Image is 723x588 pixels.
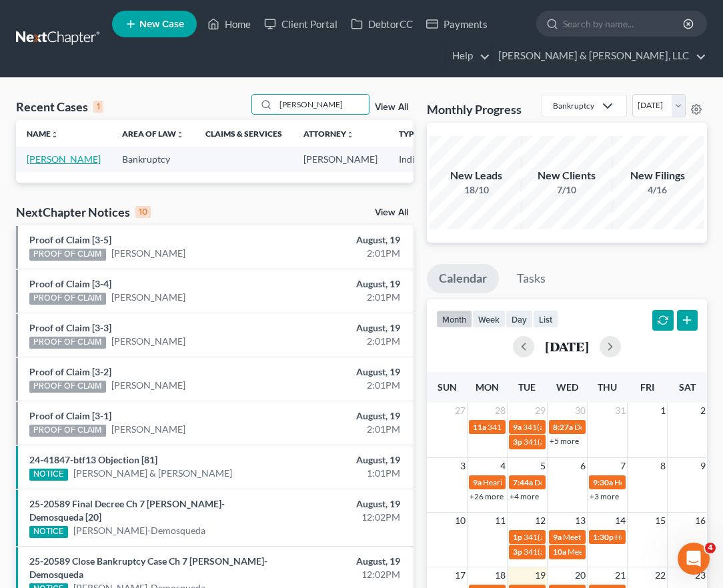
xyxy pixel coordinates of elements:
[29,234,111,245] a: Proof of Claim [3-5]
[524,437,723,447] span: 341(a) meeting for [PERSON_NAME] & [PERSON_NAME]
[574,422,694,432] span: Docket Text: for [PERSON_NAME]
[436,310,472,328] button: month
[694,567,707,583] span: 23
[593,477,613,487] span: 9:30a
[553,100,594,111] div: Bankruptcy
[27,153,101,165] a: [PERSON_NAME]
[29,249,106,261] div: PROOF OF CLAIM
[614,513,627,529] span: 14
[111,291,185,304] a: [PERSON_NAME]
[344,12,420,36] a: DebtorCC
[523,422,652,432] span: 341(a) meeting for [PERSON_NAME]
[563,11,685,36] input: Search by name...
[29,337,106,349] div: PROOF OF CLAIM
[29,322,111,333] a: Proof of Claim [3-3]
[346,131,354,139] i: unfold_more
[472,310,506,328] button: week
[201,12,257,36] a: Home
[614,567,627,583] span: 21
[285,379,400,392] div: 2:01PM
[438,381,457,393] span: Sun
[499,458,507,474] span: 4
[29,469,68,481] div: NOTICE
[139,19,184,29] span: New Case
[93,101,103,113] div: 1
[285,233,400,247] div: August, 19
[659,403,667,419] span: 1
[285,467,400,480] div: 1:01PM
[285,409,400,423] div: August, 19
[454,403,467,419] span: 27
[454,513,467,529] span: 10
[111,423,185,436] a: [PERSON_NAME]
[29,425,106,437] div: PROOF OF CLAIM
[111,247,185,260] a: [PERSON_NAME]
[29,293,106,305] div: PROOF OF CLAIM
[550,436,579,446] a: +5 more
[579,458,587,474] span: 6
[534,403,547,419] span: 29
[520,168,614,183] div: New Clients
[699,458,707,474] span: 9
[427,264,499,293] a: Calendar
[111,147,195,171] td: Bankruptcy
[195,120,293,147] th: Claims & Services
[553,422,573,432] span: 8:27a
[492,44,706,68] a: [PERSON_NAME] & [PERSON_NAME], LLC
[285,247,400,260] div: 2:01PM
[611,183,704,197] div: 4/16
[430,168,523,183] div: New Leads
[679,381,696,393] span: Sat
[494,403,507,419] span: 28
[553,532,562,542] span: 9a
[615,532,719,542] span: Hearing for [PERSON_NAME]
[694,513,707,529] span: 16
[505,264,558,293] a: Tasks
[563,532,711,542] span: Meeting of Creditors for [PERSON_NAME]
[29,454,157,465] a: 24-41847-btf13 Objection [81]
[16,99,103,115] div: Recent Cases
[293,147,388,171] td: [PERSON_NAME]
[29,410,111,421] a: Proof of Claim [3-1]
[29,555,267,580] a: 25-20589 Close Bankruptcy Case Ch 7 [PERSON_NAME]-Demosqueda
[29,498,225,523] a: 25-20589 Final Decree Ch 7 [PERSON_NAME]-Demosqueda [20]
[135,206,151,218] div: 10
[27,129,59,139] a: Nameunfold_more
[483,477,587,487] span: Hearing for [PERSON_NAME]
[494,513,507,529] span: 11
[399,129,427,139] a: Typeunfold_more
[470,491,504,501] a: +26 more
[553,547,566,557] span: 10a
[430,183,523,197] div: 18/10
[29,278,111,289] a: Proof of Claim [3-4]
[513,477,533,487] span: 7:44a
[473,477,482,487] span: 9a
[611,168,704,183] div: New Filings
[420,12,494,36] a: Payments
[510,491,539,501] a: +4 more
[534,513,547,529] span: 12
[640,381,654,393] span: Fri
[16,204,151,220] div: NextChapter Notices
[275,95,369,114] input: Search by name...
[678,543,710,575] iframe: Intercom live chat
[388,147,451,171] td: Individual
[375,103,408,112] a: View All
[619,458,627,474] span: 7
[122,129,184,139] a: Area of Lawunfold_more
[520,183,614,197] div: 7/10
[705,543,716,553] span: 4
[539,458,547,474] span: 5
[285,511,400,524] div: 12:02PM
[524,532,652,542] span: 341(a) meeting for [PERSON_NAME]
[285,291,400,304] div: 2:01PM
[73,467,232,480] a: [PERSON_NAME] & [PERSON_NAME]
[29,381,106,393] div: PROOF OF CLAIM
[488,422,687,432] span: 341(a) meeting for [PERSON_NAME] & [PERSON_NAME]
[513,532,522,542] span: 1p
[446,44,490,68] a: Help
[518,381,536,393] span: Tue
[556,381,578,393] span: Wed
[303,129,354,139] a: Attorneyunfold_more
[699,403,707,419] span: 2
